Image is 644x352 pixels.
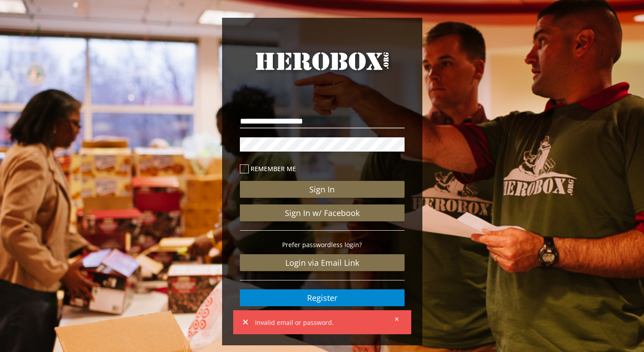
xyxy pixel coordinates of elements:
a: HeroBox [240,49,405,90]
p: Prefer passwordless login? [240,240,405,250]
span: Invalid email or password. [255,317,389,328]
button: Sign In [240,181,405,198]
label: Remember me [240,164,405,174]
a: Login via Email Link [240,254,405,271]
a: Sign In w/ Facebook [240,204,405,221]
a: Register [240,289,405,306]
